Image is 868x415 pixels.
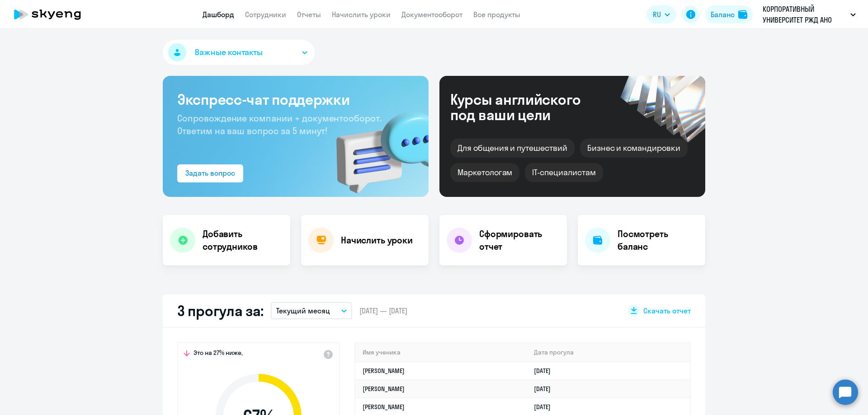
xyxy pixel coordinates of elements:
button: КОРПОРАТИВНЫЙ УНИВЕРСИТЕТ РЖД АНО ДПО, RZD (РЖД)/ Российские железные дороги ООО_ KAM [758,4,860,25]
button: Балансbalance [705,5,753,23]
span: Сопровождение компании + документооборот. Ответим на ваш вопрос за 5 минут! [177,112,382,136]
img: bg-img [323,95,429,197]
div: IT-специалистам [525,163,603,182]
div: Задать вопрос [185,168,235,178]
a: [DATE] [534,403,558,411]
div: Для общения и путешествий [450,139,575,158]
th: Дата прогула [527,343,690,362]
h2: 3 прогула за: [177,302,264,320]
a: Сотрудники [245,10,286,19]
a: Документооборот [401,10,462,19]
th: Имя ученика [355,343,527,362]
div: Курсы английского под ваши цели [450,92,605,122]
div: Баланс [711,9,735,20]
span: Важные контакты [195,47,263,58]
button: RU [646,5,676,23]
p: КОРПОРАТИВНЫЙ УНИВЕРСИТЕТ РЖД АНО ДПО, RZD (РЖД)/ Российские железные дороги ООО_ KAM [763,4,847,25]
p: Текущий месяц [276,305,330,316]
button: Текущий месяц [271,302,352,319]
a: Начислить уроки [332,10,391,19]
span: Скачать отчет [643,306,691,316]
a: [PERSON_NAME] [363,367,405,375]
span: RU [653,9,661,20]
span: Это на 27% ниже, [193,349,243,359]
h4: Посмотреть баланс [618,228,698,253]
a: Дашборд [203,10,234,19]
h4: Начислить уроки [341,234,413,247]
h3: Экспресс-чат поддержки [177,90,414,108]
h4: Добавить сотрудников [203,228,283,253]
a: [DATE] [534,385,558,393]
div: Маркетологам [450,163,519,182]
div: Бизнес и командировки [580,139,688,158]
a: Все продукты [473,10,520,19]
button: Важные контакты [163,40,315,65]
img: balance [738,10,747,19]
a: [PERSON_NAME] [363,403,405,411]
a: [DATE] [534,367,558,375]
button: Задать вопрос [177,164,243,182]
a: Отчеты [297,10,321,19]
a: [PERSON_NAME] [363,385,405,393]
span: [DATE] — [DATE] [359,306,407,316]
h4: Сформировать отчет [479,228,560,253]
